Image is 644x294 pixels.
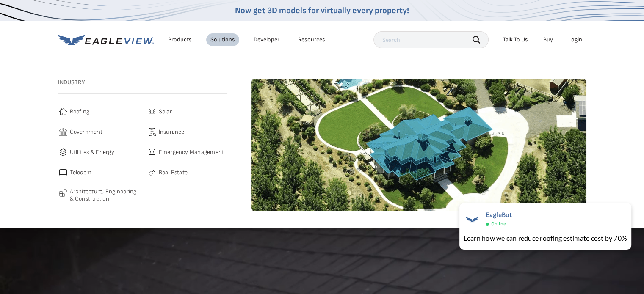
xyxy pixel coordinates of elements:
img: roofing-icon.svg [58,107,68,117]
a: Now get 3D models for virtually every property! [235,5,409,16]
a: Architecture, Engineering & Construction [58,188,138,203]
a: Roofing [58,107,138,117]
input: Search [373,31,489,48]
h3: Industry [58,79,227,86]
a: Buy [543,36,553,44]
a: Utilities & Energy [58,147,138,157]
img: roofing-image-1.webp [251,79,586,211]
img: real-estate-icon.svg [147,168,157,178]
span: Roofing [70,107,90,117]
img: architecture-icon.svg [58,188,68,198]
span: Architecture, Engineering & Construction [70,188,138,203]
span: Emergency Management [159,147,224,157]
a: Telecom [58,168,138,178]
div: Login [568,36,582,44]
div: Resources [298,36,325,44]
img: telecom-icon.svg [58,168,68,178]
div: Products [168,36,192,44]
img: emergency-icon.svg [147,147,157,157]
a: Emergency Management [147,147,227,157]
a: Government [58,127,138,137]
div: Talk To Us [503,36,528,44]
img: EagleBot [464,211,481,228]
span: Telecom [70,168,92,178]
img: utilities-icon.svg [58,147,68,157]
div: Learn how we can reduce roofing estimate cost by 70% [464,233,627,243]
span: Utilities & Energy [70,147,114,157]
span: Government [70,127,102,137]
a: Solar [147,107,227,117]
img: government-icon.svg [58,127,68,137]
a: Real Estate [147,168,227,178]
span: Real Estate [159,168,188,178]
img: insurance-icon.svg [147,127,157,137]
a: Insurance [147,127,227,137]
a: Developer [254,36,279,44]
span: Insurance [159,127,185,137]
img: solar-icon.svg [147,107,157,117]
span: Solar [159,107,172,117]
span: Online [491,221,506,227]
span: EagleBot [486,211,512,219]
div: Solutions [210,36,235,44]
